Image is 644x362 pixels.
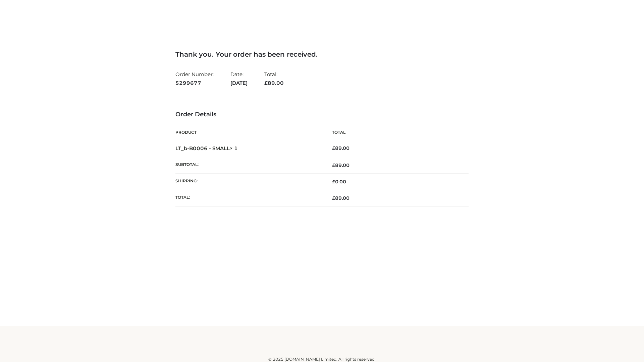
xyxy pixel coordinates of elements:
[332,162,350,168] span: 89.00
[322,125,469,140] th: Total
[332,179,335,185] span: £
[230,79,248,87] strong: [DATE]
[264,80,268,86] span: £
[175,68,214,89] li: Order Number:
[332,179,346,185] bdi: 0.00
[175,145,238,152] strong: LT_b-B0006 - SMALL
[230,68,248,89] li: Date:
[264,80,284,86] span: 89.00
[332,145,350,151] bdi: 89.00
[230,145,238,152] strong: × 1
[264,68,284,89] li: Total:
[332,195,335,201] span: £
[332,145,335,151] span: £
[332,195,350,201] span: 89.00
[175,111,469,118] h3: Order Details
[175,79,214,87] strong: 5299677
[332,162,335,168] span: £
[175,50,469,58] h3: Thank you. Your order has been received.
[175,125,322,140] th: Product
[175,174,322,190] th: Shipping:
[175,190,322,206] th: Total:
[175,157,322,173] th: Subtotal:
